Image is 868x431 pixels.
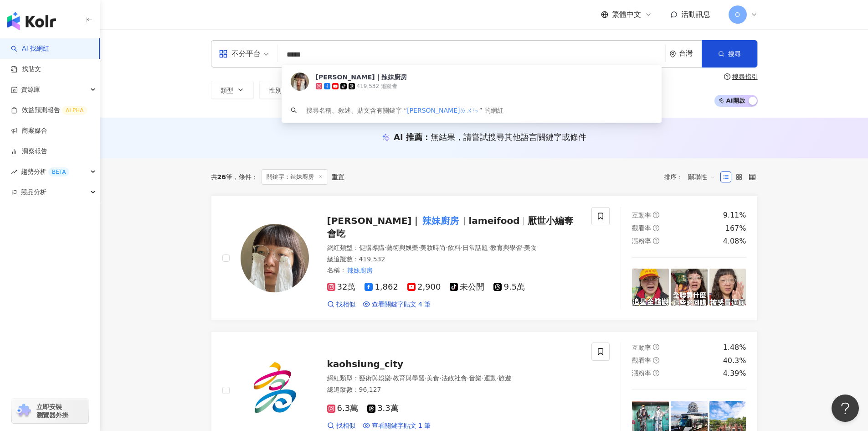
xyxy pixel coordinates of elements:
span: question-circle [653,238,659,244]
span: 漲粉率 [632,237,651,244]
a: 找相似 [327,300,355,309]
span: 競品分析 [21,182,46,203]
span: 厭世小編奪會吃 [327,215,573,239]
span: · [467,374,469,382]
span: 趨勢分析 [21,161,69,182]
div: AI 推薦 ： [394,131,586,143]
span: 類型 [221,87,233,94]
div: [PERSON_NAME]｜辣妹廚房 [316,73,407,82]
span: 飲料 [448,244,461,251]
span: rise [11,169,17,175]
span: · [497,374,498,382]
span: 關鍵字：辣妹廚房 [262,169,328,185]
span: · [522,244,524,251]
span: · [482,374,483,382]
span: 日常話題 [462,244,488,251]
span: 藝術與娛樂 [386,244,418,251]
img: KOL Avatar [241,356,309,425]
span: · [391,374,393,382]
img: logo [7,12,56,30]
a: KOL Avatar[PERSON_NAME]｜辣妹廚房lameifood厭世小編奪會吃網紅類型：促購導購·藝術與娛樂·美妝時尚·飲料·日常話題·教育與學習·美食總追蹤數：419,532名稱：辣... [211,196,758,320]
span: [PERSON_NAME]｜ [327,215,421,226]
span: 觀看率 [632,224,651,232]
span: 互動率 [632,344,651,351]
span: 美食 [426,374,439,382]
span: 26 [217,173,226,181]
span: 觀看率 [632,357,651,364]
span: lameifood [468,215,519,226]
span: question-circle [653,225,659,231]
button: 類型 [211,81,254,99]
span: 美食 [524,244,537,251]
mark: 辣妹廚房 [346,265,375,275]
span: 繁體中文 [612,10,641,20]
img: post-image [632,269,669,306]
span: kaohsiung_city [327,358,404,369]
div: 4.08% [723,236,746,246]
span: question-circle [653,370,659,376]
a: searchAI 找網紅 [11,44,49,53]
span: · [488,244,490,251]
div: BETA [48,167,69,177]
span: 找相似 [336,421,355,431]
span: 旅遊 [498,374,511,382]
span: 無結果，請嘗試搜尋其他語言關鍵字或條件 [431,132,586,142]
div: 不分平台 [219,47,261,61]
span: 查看關鍵字貼文 4 筆 [372,300,431,309]
span: question-circle [653,212,659,218]
span: 搜尋 [728,50,741,57]
span: search [291,107,297,114]
span: 32萬 [327,282,356,292]
span: 促購導購 [359,244,385,251]
span: question-circle [653,357,659,363]
a: 洞察報告 [11,147,47,156]
span: 找相似 [336,300,355,309]
span: · [446,244,447,251]
div: 總追蹤數 ： 96,127 [327,385,581,395]
span: 法政社會 [442,374,467,382]
span: · [418,244,420,251]
span: 活動訊息 [681,10,710,19]
span: 漲粉率 [632,369,651,377]
span: 資源庫 [21,79,40,100]
span: 關聯性 [688,170,715,184]
button: 性別 [259,81,302,99]
span: question-circle [653,344,659,350]
img: post-image [709,269,746,306]
div: 共 筆 [211,173,232,181]
span: 查看關鍵字貼文 1 筆 [372,421,431,431]
img: KOL Avatar [291,73,309,91]
span: [PERSON_NAME]ㄌㄨㄣ [407,107,479,114]
img: chrome extension [15,404,32,418]
span: 互動率 [632,212,651,219]
a: 查看關鍵字貼文 1 筆 [363,421,431,431]
a: 商案媒合 [11,126,47,135]
a: 查看關鍵字貼文 4 筆 [363,300,431,309]
span: · [461,244,462,251]
span: appstore [219,49,228,58]
span: 9.5萬 [493,282,525,292]
a: 效益預測報告ALPHA [11,106,87,115]
span: 教育與學習 [393,374,425,382]
iframe: Help Scout Beacon - Open [832,395,859,422]
div: 重置 [332,173,344,181]
button: 搜尋 [702,40,757,68]
span: 音樂 [469,374,482,382]
img: KOL Avatar [241,224,309,292]
div: 總追蹤數 ： 419,532 [327,255,581,264]
span: 教育與學習 [490,244,522,251]
div: 網紅類型 ： [327,374,581,383]
span: 條件 ： [232,173,258,181]
span: question-circle [724,73,730,80]
span: 運動 [484,374,497,382]
span: 美妝時尚 [420,244,446,251]
div: 9.11% [723,210,746,220]
span: 性別 [269,87,282,94]
div: 4.39% [723,369,746,379]
span: 名稱 ： [327,265,375,275]
a: 找貼文 [11,65,41,74]
span: · [439,374,441,382]
span: 1,862 [365,282,398,292]
span: 未公開 [450,282,484,292]
img: post-image [671,269,708,306]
